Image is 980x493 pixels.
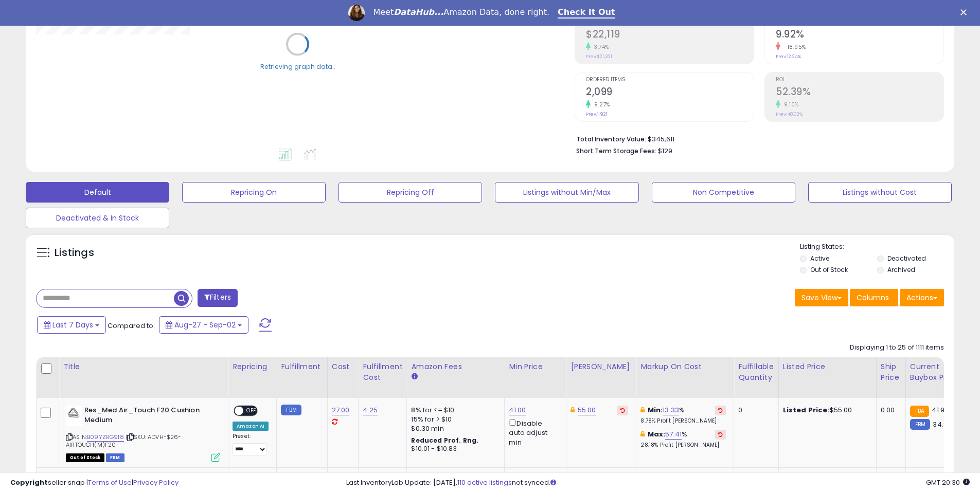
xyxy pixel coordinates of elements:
button: Actions [900,289,944,306]
small: 9.27% [591,101,610,108]
b: Short Term Storage Fees: [576,147,656,155]
li: $345,611 [576,132,936,144]
small: Amazon Fees. [411,372,417,381]
label: Active [810,254,829,263]
a: 55.00 [578,405,596,415]
th: The percentage added to the cost of goods (COGS) that forms the calculator for Min & Max prices. [636,357,734,398]
strong: Copyright [10,478,48,487]
b: Listed Price: [783,405,830,415]
small: -18.95% [780,43,806,51]
div: Title [63,361,224,372]
span: Compared to: [108,321,155,331]
small: Prev: 12.24% [776,53,801,60]
button: Columns [850,289,898,306]
div: % [640,430,726,449]
div: $10.01 - $10.83 [411,445,496,453]
b: Total Inventory Value: [576,135,646,143]
i: DataHub... [394,7,443,17]
span: 41.99 [932,405,949,415]
small: FBM [281,405,301,415]
div: Listed Price [783,361,872,372]
div: Last InventoryLab Update: [DATE], not synced. [346,478,970,488]
img: 31L+9wr3iRL._SL40_.jpg [66,406,82,426]
button: Aug-27 - Sep-02 [159,316,248,334]
div: seller snap | | [10,478,179,488]
label: Deactivated [887,254,926,263]
button: Last 7 Days [37,316,106,334]
span: Aug-27 - Sep-02 [174,320,236,330]
div: Fulfillable Quantity [738,361,774,383]
div: Displaying 1 to 25 of 1111 items [850,343,944,353]
h2: $22,119 [586,28,754,42]
div: Fulfillment Cost [363,361,402,383]
div: Ship Price [881,361,901,383]
button: Repricing Off [338,182,482,203]
small: Prev: 48.02% [776,111,803,117]
div: $0.30 min [411,424,496,433]
div: 0.00 [881,406,898,415]
div: Meet Amazon Data, done right. [373,7,549,17]
div: 15% for > $10 [411,415,496,424]
button: Listings without Min/Max [495,182,638,203]
button: Repricing On [182,182,326,203]
b: Max: [648,429,666,439]
b: Res_Med Air_Touch F20 Cushion Medium [84,406,209,427]
span: All listings that are currently out of stock and unavailable for purchase on Amazon [66,453,104,462]
small: 3.74% [591,43,609,51]
small: FBM [910,419,930,430]
span: 2025-09-10 20:30 GMT [926,478,970,487]
h2: 52.39% [776,86,943,100]
span: Ordered Items [586,77,754,83]
button: Non Competitive [652,182,795,203]
a: 57.41 [665,429,682,440]
div: Current Buybox Price [910,361,963,383]
b: Reduced Prof. Rng. [411,436,478,445]
small: 9.10% [780,101,799,108]
span: Columns [857,293,889,303]
p: 28.18% Profit [PERSON_NAME] [640,442,726,449]
button: Filters [198,289,238,307]
span: | SKU: ADVH-$26-AIRTOUCH(M)F20 [66,433,182,448]
span: FBM [106,453,124,462]
span: 34.99 [933,419,952,429]
small: FBA [910,406,929,417]
b: Min: [648,405,663,415]
a: Terms of Use [88,478,132,487]
p: Listing States: [800,242,954,252]
small: Prev: $21,321 [586,53,612,60]
small: Prev: 1,921 [586,111,608,117]
div: Preset: [233,433,269,456]
h2: 2,099 [586,86,754,100]
h5: Listings [55,246,94,260]
div: $55.00 [783,406,868,415]
button: Save View [795,289,848,306]
a: 4.25 [363,405,378,415]
div: Markup on Cost [640,361,729,372]
a: 41.00 [509,405,526,415]
a: B09YZRG918 [87,433,124,442]
div: Amazon Fees [411,361,500,372]
label: Out of Stock [810,265,848,274]
div: Close [960,9,971,15]
div: Amazon AI [233,422,269,431]
div: Cost [332,361,354,372]
div: ASIN: [66,406,220,461]
a: Check It Out [558,7,615,19]
div: [PERSON_NAME] [571,361,632,372]
h2: 9.92% [776,28,943,42]
div: Min Price [509,361,562,372]
button: Listings without Cost [808,182,952,203]
label: Archived [887,265,915,274]
div: Fulfillment [281,361,323,372]
div: Repricing [233,361,272,372]
div: Disable auto adjust min [509,417,558,447]
a: 110 active listings [457,478,512,487]
span: ROI [776,77,943,83]
div: 8% for <= $10 [411,406,496,415]
p: 8.78% Profit [PERSON_NAME] [640,417,726,425]
a: Privacy Policy [133,478,179,487]
div: Retrieving graph data.. [260,62,335,71]
div: 0 [738,406,770,415]
span: $129 [658,146,672,156]
a: 13.33 [663,405,679,415]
